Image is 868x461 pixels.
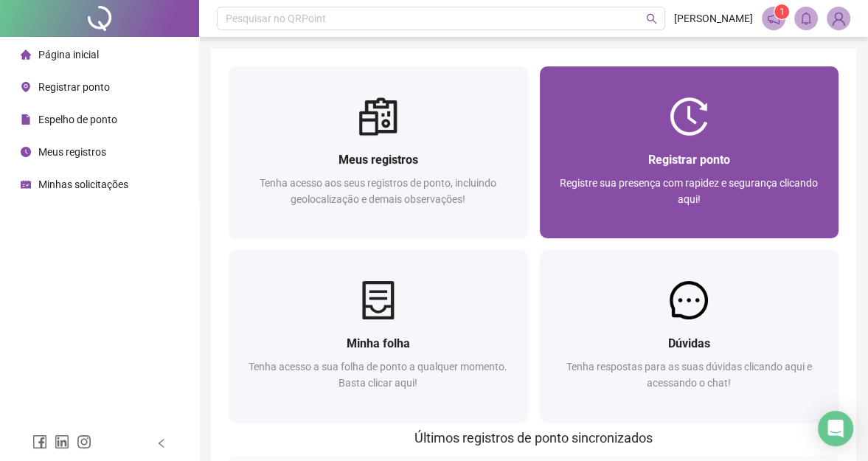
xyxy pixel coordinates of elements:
[780,7,785,17] span: 1
[21,114,31,125] span: file
[229,66,528,238] a: Meus registrosTenha acesso aos seus registros de ponto, incluindo geolocalização e demais observa...
[560,177,818,205] span: Registre sua presença com rapidez e segurança clicando aqui!
[646,13,657,24] span: search
[668,336,710,350] span: Dúvidas
[21,147,31,157] span: clock-circle
[818,411,853,446] div: Open Intercom Messenger
[566,361,812,389] span: Tenha respostas para as suas dúvidas clicando aqui e acessando o chat!
[21,82,31,92] span: environment
[21,49,31,60] span: home
[540,66,839,238] a: Registrar pontoRegistre sua presença com rapidez e segurança clicando aqui!
[648,153,730,167] span: Registrar ponto
[55,434,69,449] span: linkedin
[260,177,496,205] span: Tenha acesso aos seus registros de ponto, incluindo geolocalização e demais observações!
[38,178,128,190] span: Minhas solicitações
[674,10,753,27] span: [PERSON_NAME]
[249,361,507,389] span: Tenha acesso a sua folha de ponto a qualquer momento. Basta clicar aqui!
[347,336,410,350] span: Minha folha
[38,114,117,125] span: Espelho de ponto
[767,12,780,25] span: notification
[38,81,110,93] span: Registrar ponto
[799,12,813,25] span: bell
[77,434,91,449] span: instagram
[38,49,99,60] span: Página inicial
[338,153,418,167] span: Meus registros
[229,250,528,422] a: Minha folhaTenha acesso a sua folha de ponto a qualquer momento. Basta clicar aqui!
[414,430,653,446] span: Últimos registros de ponto sincronizados
[156,438,167,448] span: left
[540,250,839,422] a: DúvidasTenha respostas para as suas dúvidas clicando aqui e acessando o chat!
[32,434,47,449] span: facebook
[774,4,789,19] sup: 1
[827,7,850,30] img: 88968
[38,146,106,158] span: Meus registros
[21,179,31,190] span: schedule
